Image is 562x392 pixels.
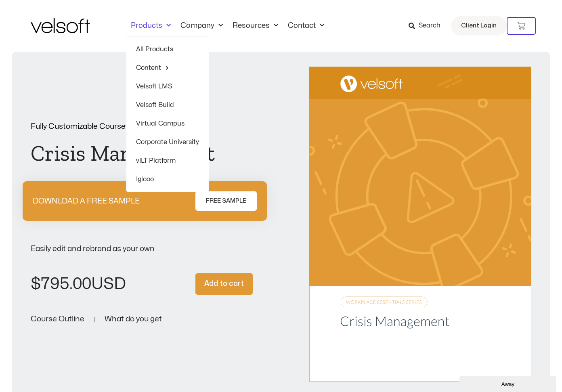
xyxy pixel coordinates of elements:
[31,123,253,130] p: Fully Customizable Courseware For Trainers
[31,18,90,33] img: Velsoft Training Materials
[105,315,162,323] a: What do you get
[136,114,199,133] a: Virtual Campus
[126,21,176,30] a: ProductsMenu Toggle
[31,245,253,253] p: Easily edit and rebrand as your own
[283,21,329,30] a: ContactMenu Toggle
[195,273,253,295] button: Add to cart
[126,36,209,192] ul: ProductsMenu Toggle
[409,19,446,33] a: Search
[136,96,199,114] a: Velsoft Build
[195,191,257,211] a: FREE SAMPLE
[31,315,84,323] a: Course Outline
[31,143,253,164] h1: Crisis Management
[206,196,246,206] span: FREE SAMPLE
[33,197,140,205] p: DOWNLOAD A FREE SAMPLE
[228,21,283,30] a: ResourcesMenu Toggle
[136,59,199,77] a: ContentMenu Toggle
[461,21,497,31] span: Client Login
[136,40,199,59] a: All Products
[136,170,199,189] a: Iglooo
[136,77,199,96] a: Velsoft LMS
[126,21,329,30] nav: Menu
[176,21,228,30] a: CompanyMenu Toggle
[419,21,440,31] span: Search
[309,67,531,382] img: Second Product Image
[31,276,91,292] bdi: 795.00
[136,151,199,170] a: vILT Platform
[136,133,199,151] a: Corporate University
[31,276,41,292] span: $
[459,374,558,392] iframe: chat widget
[451,16,507,36] a: Client Login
